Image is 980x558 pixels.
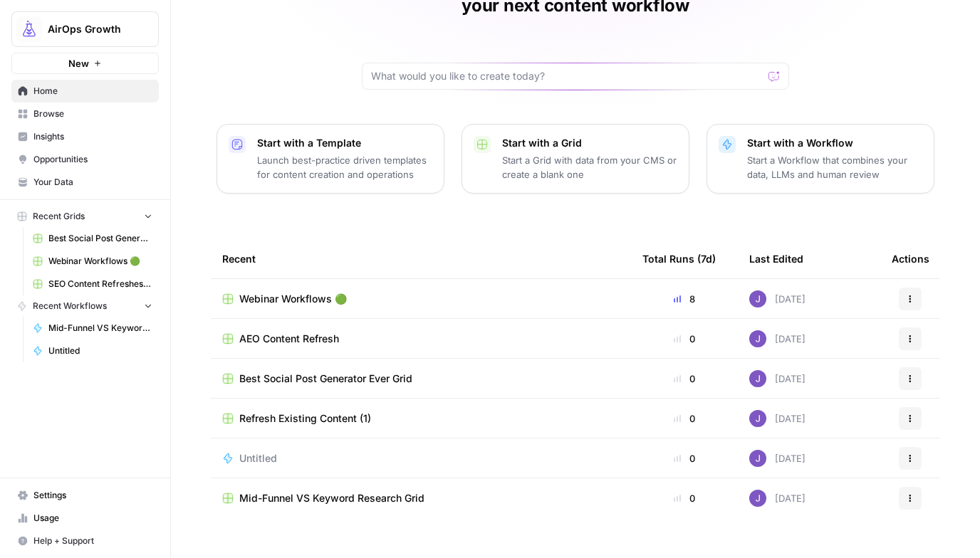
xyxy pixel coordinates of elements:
span: Mid-Funnel VS Keyword Research [48,322,152,335]
img: ubsf4auoma5okdcylokeqxbo075l [749,490,766,507]
span: Best Social Post Generator Ever Grid [239,372,412,386]
input: What would you like to create today? [371,69,763,83]
span: Settings [33,489,152,502]
img: ubsf4auoma5okdcylokeqxbo075l [749,370,766,387]
span: Refresh Existing Content (1) [239,411,371,426]
a: AEO Content Refresh [222,332,620,346]
a: Webinar Workflows 🟢 [222,292,620,306]
span: AirOps Growth [48,22,134,36]
span: Recent Workflows [33,300,107,312]
a: Settings [11,484,159,507]
span: Insights [33,130,152,143]
span: Webinar Workflows 🟢 [48,255,152,268]
button: Recent Grids [11,206,159,227]
a: Mid-Funnel VS Keyword Research Grid [222,491,620,505]
a: Untitled [26,339,159,362]
div: 0 [642,411,726,426]
span: Opportunities [33,153,152,166]
div: [DATE] [749,490,806,507]
img: AirOps Growth Logo [16,16,42,42]
div: 0 [642,372,726,386]
a: Usage [11,507,159,530]
img: ubsf4auoma5okdcylokeqxbo075l [749,290,766,307]
button: Start with a GridStart a Grid with data from your CMS or create a blank one [462,124,689,194]
button: Start with a TemplateLaunch best-practice driven templates for content creation and operations [217,124,444,194]
a: Refresh Existing Content (1) [222,411,620,426]
div: 0 [642,451,726,465]
button: Workspace: AirOps Growth [11,11,159,47]
div: Total Runs (7d) [642,239,716,278]
button: Recent Workflows [11,295,159,317]
span: Untitled [48,344,152,357]
span: Recent Grids [33,210,85,223]
div: Actions [892,239,929,278]
a: Best Social Post Generator Ever Grid [222,372,620,386]
span: Browse [33,107,152,120]
p: Start with a Template [257,136,432,150]
span: AEO Content Refresh [239,332,339,346]
p: Start a Workflow that combines your data, LLMs and human review [747,153,922,181]
p: Start a Grid with data from your CMS or create a blank one [502,153,677,181]
a: SEO Content Refreshes 🟢 [26,273,159,295]
div: 8 [642,292,726,306]
a: Home [11,80,159,102]
button: Help + Support [11,530,159,552]
img: ubsf4auoma5okdcylokeqxbo075l [749,410,766,427]
div: Last Edited [749,239,803,278]
div: [DATE] [749,410,806,427]
p: Start with a Grid [502,136,677,150]
span: Untitled [239,451,277,465]
span: Home [33,85,152,98]
div: Recent [222,239,620,278]
div: [DATE] [749,450,806,467]
a: Your Data [11,171,159,194]
span: Help + Support [33,535,152,547]
span: Usage [33,512,152,525]
div: [DATE] [749,370,806,387]
a: Insights [11,125,159,148]
span: Your Data [33,176,152,189]
p: Start with a Workflow [747,136,922,150]
a: Opportunities [11,148,159,171]
img: ubsf4auoma5okdcylokeqxbo075l [749,330,766,347]
a: Webinar Workflows 🟢 [26,250,159,273]
a: Mid-Funnel VS Keyword Research [26,317,159,339]
span: Webinar Workflows 🟢 [239,292,347,306]
span: SEO Content Refreshes 🟢 [48,278,152,290]
a: Best Social Post Generator Ever Grid [26,227,159,250]
div: [DATE] [749,330,806,347]
p: Launch best-practice driven templates for content creation and operations [257,153,432,181]
div: 0 [642,332,726,346]
a: Browse [11,102,159,125]
span: Best Social Post Generator Ever Grid [48,232,152,245]
button: New [11,53,159,74]
button: Start with a WorkflowStart a Workflow that combines your data, LLMs and human review [707,124,934,194]
div: [DATE] [749,290,806,307]
span: New [68,56,89,70]
a: Untitled [222,451,620,465]
div: 0 [642,491,726,505]
span: Mid-Funnel VS Keyword Research Grid [239,491,424,505]
img: ubsf4auoma5okdcylokeqxbo075l [749,450,766,467]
